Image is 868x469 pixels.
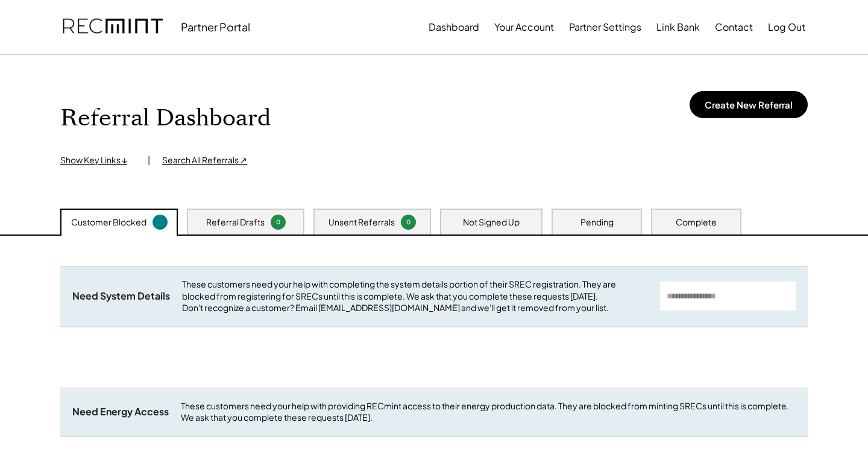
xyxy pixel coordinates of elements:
div: Customer Blocked [71,216,146,228]
h1: Referral Dashboard [60,104,271,133]
div: Referral Drafts [206,216,265,228]
button: Your Account [494,15,554,39]
div: | [148,154,150,166]
div: Show Key Links ↓ [60,154,136,166]
button: Contact [715,15,753,39]
button: Dashboard [429,15,479,39]
button: Create New Referral [690,91,808,118]
img: yH5BAEAAAAALAAAAAABAAEAAAIBRAA7 [313,85,379,151]
div: Need System Details [72,290,170,303]
div: Unsent Referrals [329,216,395,228]
img: recmint-logotype%403x.png [63,7,163,48]
button: Partner Settings [569,15,641,39]
div: Pending [580,216,614,228]
button: Log Out [768,15,805,39]
div: These customers need your help with providing RECmint access to their energy production data. The... [181,400,796,424]
button: Link Bank [656,15,700,39]
div: Complete [676,216,717,228]
div: Not Signed Up [463,216,520,228]
div: Need Energy Access [72,406,169,418]
div: Search All Referrals ↗ [162,154,247,166]
div: 0 [403,218,414,227]
div: These customers need your help with completing the system details portion of their SREC registrat... [182,279,648,314]
div: 0 [272,218,284,227]
div: Partner Portal [181,20,250,34]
